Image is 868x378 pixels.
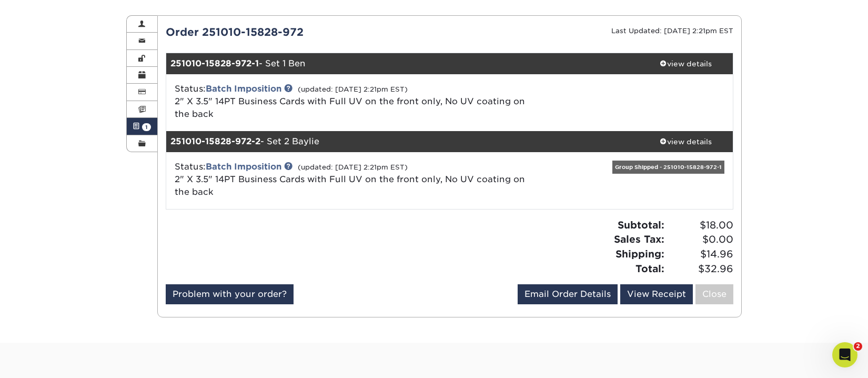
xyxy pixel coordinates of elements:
strong: 251010-15828-972-2 [170,136,260,146]
div: - Set 1 Ben [166,53,639,74]
strong: Shipping: [615,248,664,260]
a: Batch Imposition [206,162,281,172]
span: 1 [142,123,151,131]
small: (updated: [DATE] 2:21pm EST) [298,85,408,93]
div: Order 251010-15828-972 [158,24,450,40]
strong: Sales Tax: [614,233,664,245]
small: Last Updated: [DATE] 2:21pm EST [611,27,733,35]
span: $32.96 [668,262,733,276]
strong: 251010-15828-972-1 [170,58,259,68]
a: 1 [127,118,157,135]
div: Group Shipped - 251010-15828-972-1 [612,161,724,174]
a: View Receipt [620,284,693,304]
a: 2" X 3.5" 14PT Business Cards with Full UV on the front only, No UV coating on the back [175,96,525,119]
span: $18.00 [668,218,733,233]
a: Close [695,284,733,304]
strong: Total: [635,263,664,274]
span: $14.96 [668,247,733,262]
div: view details [638,136,733,147]
div: Status: [167,83,544,121]
a: Batch Imposition [206,84,281,94]
div: Status: [167,161,544,198]
span: 2 [854,342,862,351]
strong: Subtotal: [618,219,664,231]
iframe: Intercom live chat [832,342,857,367]
span: $0.00 [668,232,733,247]
small: (updated: [DATE] 2:21pm EST) [298,163,408,171]
a: view details [638,131,733,152]
a: view details [638,53,733,74]
a: 2" X 3.5" 14PT Business Cards with Full UV on the front only, No UV coating on the back [175,174,525,197]
div: view details [638,58,733,69]
a: Email Order Details [518,284,618,304]
div: - Set 2 Baylie [166,131,639,152]
a: Problem with your order? [166,284,294,304]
